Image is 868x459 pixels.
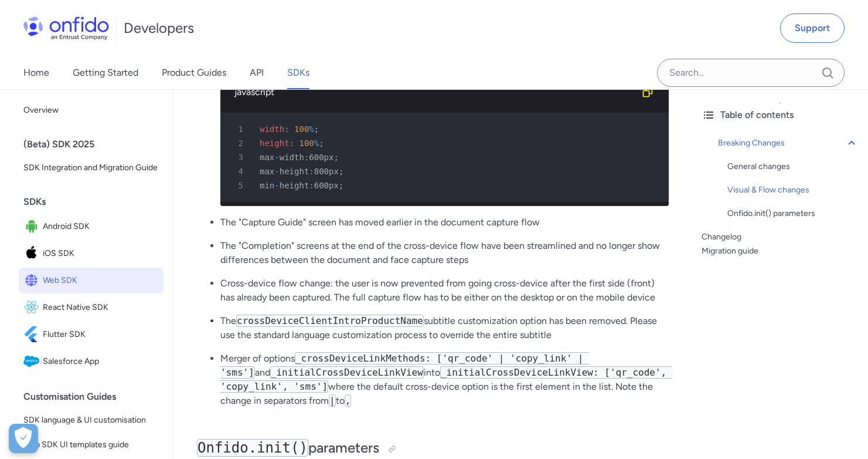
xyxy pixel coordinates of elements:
[727,207,859,221] a: Onfido.init() parameters
[197,439,308,457] code: Onfido.init()
[702,230,859,244] a: Changelog
[274,153,279,162] span: -
[260,181,274,190] span: min
[309,124,314,134] span: %
[19,349,164,374] a: IconSalesforce AppSalesforce App
[23,326,43,343] img: IconFlutter SDK
[225,136,251,150] span: 2
[220,352,589,379] code: _crossDeviceLinkMethods: ['qr_code' | 'copy_link' | 'sms']
[9,424,38,453] button: Open Preferences
[220,239,669,267] p: The "Completion" screens at the end of the cross-device flow have been streamlined and no longer ...
[287,56,309,89] a: SDKs
[234,85,636,99] div: javascript
[220,276,669,305] p: Cross-device flow change: the user is now prevented from going cross-device after the first side ...
[220,314,669,342] p: The subtitle customization option has been removed. Please use the standard language customizatio...
[314,181,339,190] span: 600px
[19,433,164,457] a: Web SDK UI templates guide
[270,366,424,379] code: _initialCrossDeviceLinkView
[19,409,164,432] a: SDK language & UI customisation
[780,14,845,43] a: Support
[23,299,43,316] img: IconReact Native SDK
[19,322,164,347] a: IconFlutter SDKFlutter SDK
[284,124,289,134] span: :
[274,181,279,190] span: -
[23,353,43,370] img: IconSalesforce App
[727,183,859,197] a: Visual & Flow changes
[220,215,669,230] p: The "Capture Guide" screen has moved earlier in the document capture flow
[339,181,343,190] span: ;
[23,16,109,40] img: Onfido Logo
[274,167,279,176] span: -
[23,218,43,235] img: IconAndroid SDK
[260,124,284,134] span: width
[299,139,314,148] span: 100
[162,56,226,89] a: Product Guides
[43,245,159,262] span: iOS SDK
[73,56,138,89] a: Getting Started
[309,181,314,190] span: :
[225,178,251,193] span: 5
[333,153,338,162] span: ;
[225,150,251,164] span: 3
[636,80,659,104] button: Copy code snippet button
[280,153,304,162] span: width
[309,153,333,162] span: 600px
[339,167,343,176] span: ;
[280,167,309,176] span: height
[225,122,251,136] span: 1
[657,59,845,87] input: Onfido search input field
[23,272,43,289] img: IconWeb SDK
[43,353,159,370] span: Salesforce App
[314,139,319,148] span: %
[319,139,324,148] span: ;
[9,424,38,453] div: Cookie Preferences
[260,153,274,162] span: max
[19,214,164,239] a: IconAndroid SDKAndroid SDK
[260,167,274,176] span: max
[727,160,859,174] a: General changes
[23,56,49,89] a: Home
[19,99,164,122] a: Overview
[314,167,339,176] span: 800px
[345,394,352,407] code: ,
[236,315,424,327] code: crossDeviceClientIntroProductName
[702,244,859,258] a: Migration guide
[43,218,159,235] span: Android SDK
[280,181,309,190] span: height
[702,108,859,122] div: Table of contents
[19,268,164,293] a: IconWeb SDKWeb SDK
[23,190,168,214] div: SDKs
[43,272,159,289] span: Web SDK
[19,156,164,180] a: SDK Integration and Migration Guide
[260,139,290,148] span: height
[124,19,194,38] h1: Developers
[329,394,336,407] code: |
[43,326,159,343] span: Flutter SDK
[19,241,164,266] a: IconiOS SDKiOS SDK
[290,139,294,148] span: :
[304,153,309,162] span: :
[23,133,168,156] div: (Beta) SDK 2025
[250,56,264,89] a: API
[23,161,159,175] span: SDK Integration and Migration Guide
[23,385,168,409] div: Customisation Guides
[19,295,164,320] a: IconReact Native SDKReact Native SDK
[43,299,159,316] span: React Native SDK
[23,245,43,262] img: IconiOS SDK
[220,352,669,408] p: Merger of options and into where the default cross-device option is the first element in the list...
[197,438,669,458] h2: parameters
[220,366,672,393] code: _initialCrossDeviceLinkView: ['qr_code', 'copy_link', 'sms']
[225,164,251,178] span: 4
[314,124,319,134] span: ;
[718,136,859,150] a: Breaking Changes
[23,413,159,427] span: SDK language & UI customisation
[294,124,309,134] span: 100
[23,438,159,452] span: Web SDK UI templates guide
[23,103,159,117] span: Overview
[309,167,314,176] span: :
